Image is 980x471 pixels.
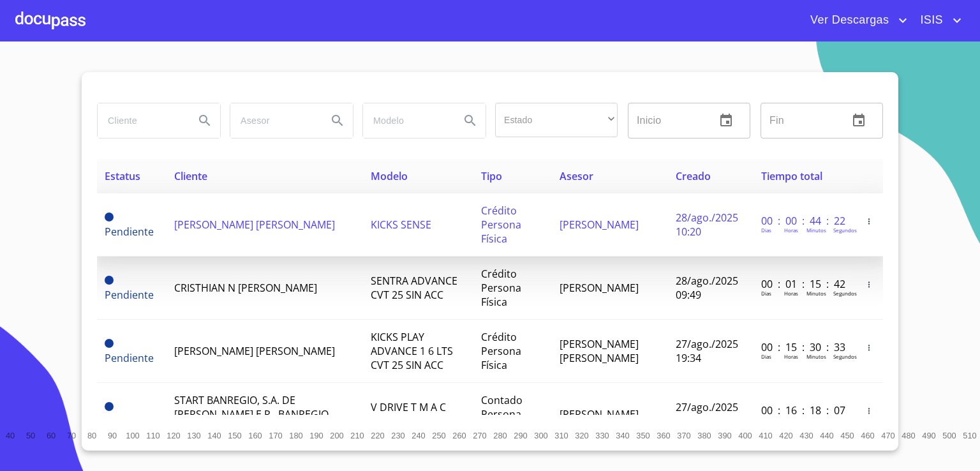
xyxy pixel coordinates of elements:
[761,227,771,234] p: Dias
[347,425,367,445] button: 210
[960,425,980,445] button: 510
[560,169,593,183] span: Asesor
[531,425,551,445] button: 300
[554,431,568,440] span: 310
[735,425,755,445] button: 400
[676,400,738,428] span: 27/ago./2025 18:46
[840,431,854,440] span: 450
[429,425,449,445] button: 250
[837,425,857,445] button: 450
[481,204,521,246] span: Crédito Persona Física
[495,103,618,137] div: ​
[718,431,731,440] span: 390
[922,431,935,440] span: 490
[225,425,245,445] button: 150
[470,425,490,445] button: 270
[759,431,772,440] span: 410
[230,103,317,138] input: search
[105,276,114,285] span: Pendiente
[493,431,507,440] span: 280
[560,218,639,232] span: [PERSON_NAME]
[350,431,364,440] span: 210
[898,425,919,445] button: 480
[616,431,629,440] span: 340
[636,431,650,440] span: 350
[87,431,96,440] span: 80
[105,213,114,221] span: Pendiente
[248,431,262,440] span: 160
[761,169,822,183] span: Tiempo total
[592,425,612,445] button: 330
[481,330,521,372] span: Crédito Persona Física
[306,425,327,445] button: 190
[902,431,915,440] span: 480
[143,425,163,445] button: 110
[367,425,388,445] button: 220
[761,353,771,360] p: Dias
[761,403,847,417] p: 00 : 16 : 18 : 07
[26,431,35,440] span: 50
[174,344,335,358] span: [PERSON_NAME] [PERSON_NAME]
[833,227,857,234] p: Segundos
[481,267,521,309] span: Crédito Persona Física
[910,10,965,31] button: account of current user
[799,431,813,440] span: 430
[371,274,457,302] span: SENTRA ADVANCE CVT 25 SIN ACC
[6,431,15,440] span: 40
[784,227,798,234] p: Horas
[174,393,329,435] span: START BANREGIO, S.A. DE [PERSON_NAME] E.R., BANREGIO GRUPO FINANCIERO
[910,10,949,31] span: ISIS
[452,431,466,440] span: 260
[184,425,204,445] button: 130
[174,218,335,232] span: [PERSON_NAME] [PERSON_NAME]
[371,218,431,232] span: KICKS SENSE
[327,425,347,445] button: 200
[322,105,353,136] button: Search
[534,431,547,440] span: 300
[371,400,446,428] span: V DRIVE T M A C AUDIO 25
[286,425,306,445] button: 180
[801,10,910,31] button: account of current user
[265,425,286,445] button: 170
[371,169,408,183] span: Modelo
[67,431,76,440] span: 70
[694,425,715,445] button: 380
[105,288,154,302] span: Pendiente
[47,431,56,440] span: 60
[796,425,817,445] button: 430
[779,431,792,440] span: 420
[761,290,771,297] p: Dias
[481,393,523,435] span: Contado Persona Moral
[942,431,956,440] span: 500
[228,431,241,440] span: 150
[391,431,405,440] span: 230
[105,351,154,365] span: Pendiente
[939,425,960,445] button: 500
[146,431,160,440] span: 110
[697,431,711,440] span: 380
[490,425,510,445] button: 280
[105,225,154,239] span: Pendiente
[122,425,143,445] button: 100
[572,425,592,445] button: 320
[833,353,857,360] p: Segundos
[61,425,82,445] button: 70
[817,425,837,445] button: 440
[833,290,857,297] p: Segundos
[174,281,317,295] span: CRISTHIAN N [PERSON_NAME]
[761,277,847,291] p: 00 : 01 : 15 : 42
[806,290,826,297] p: Minutos
[473,431,486,440] span: 270
[674,425,694,445] button: 370
[560,407,639,421] span: [PERSON_NAME]
[806,353,826,360] p: Minutos
[738,431,752,440] span: 400
[309,431,323,440] span: 190
[330,431,343,440] span: 200
[676,169,711,183] span: Creado
[412,431,425,440] span: 240
[105,339,114,348] span: Pendiente
[715,425,735,445] button: 390
[187,431,200,440] span: 130
[207,431,221,440] span: 140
